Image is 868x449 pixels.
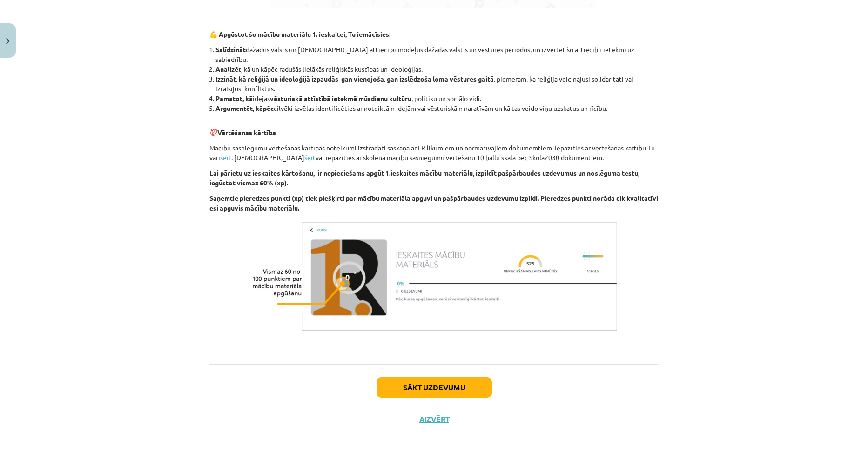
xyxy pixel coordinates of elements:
b: Analizēt [215,65,241,73]
a: šeit [220,153,231,162]
b: Pamatot, kā [215,94,253,102]
b: vēsturiskā attīstībā [270,94,330,102]
img: icon-close-lesson-0947bae3869378f0d4975bcd49f059093ad1ed9edebbc8119c70593378902aed.svg [6,38,10,44]
b: Izzināt, kā reliģijā un ideoloģijā izpaudās gan vienojoša, gan izslēdzoša loma vēstures gaitā [215,75,494,83]
b: Saņemtie pieredzes punkti (xp) tiek piešķirti par mācību materiāla apguvi un pašpārbaudes uzdevum... [209,194,658,212]
b: Vērtēšanas kārtība [217,128,276,136]
b: Argumentēt, kāpēc [215,104,274,112]
b: Lai pārietu uz ieskaites kārtošanu, ir nepieciešams apgūt 1.ieskaites mācību materiālu, izpildīt ... [209,169,639,187]
li: dažādus valsts un [DEMOGRAPHIC_DATA] attiecību modeļus dažādās valstīs un vēstures periodos, un i... [215,45,659,64]
p: Mācību sasniegumu vērtēšanas kārtības noteikumi izstrādāti saskaņā ar LR likumiem un normatīvajie... [209,143,659,163]
b: Salīdzināt [215,45,246,54]
li: , piemēram, kā reliģija veicinājusi solidaritāti vai izraisījusi konfliktus. [215,74,659,94]
a: šeit [304,153,316,162]
strong: 💪 Apgūstot šo mācību materiālu 1. ieskaitei, Tu iemācīsies: [209,30,390,38]
button: Sākt uzdevumu [377,377,492,398]
li: idejas , politiku un sociālo vidi. [215,94,659,103]
p: 💯 [209,118,659,137]
li: cilvēki izvēlas identificēties ar noteiktām idejām vai vēsturiskām naratīvām un kā tas veido viņu... [215,103,659,113]
b: ietekmē mūsdienu kultūru [332,94,411,102]
button: Aizvērt [417,415,452,424]
li: , kā un kāpēc radušās lielākās reliģiskās kustības un ideoloģijas. [215,64,659,74]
